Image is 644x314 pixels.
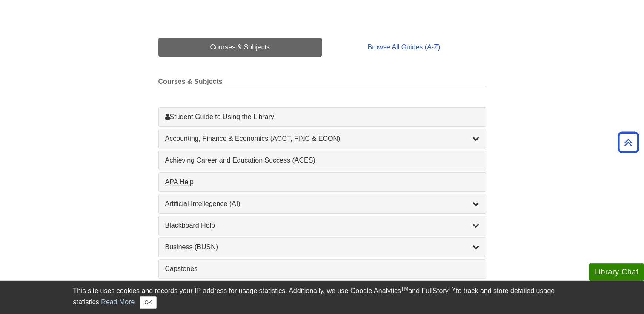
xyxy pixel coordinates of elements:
a: Courses & Subjects [158,38,322,57]
a: Read More [101,298,135,305]
a: Back to Top [615,137,642,148]
a: Browse All Guides (A-Z) [322,38,486,57]
a: Artificial Intellegence (AI) [165,199,479,209]
a: APA Help [165,177,479,187]
sup: TM [449,286,456,292]
a: Capstones [165,264,479,274]
a: Accounting, Finance & Economics (ACCT, FINC & ECON) [165,134,479,144]
a: Student Guide to Using the Library [165,112,479,122]
sup: TM [401,286,408,292]
a: Business (BUSN) [165,242,479,252]
button: Library Chat [589,263,644,281]
a: Blackboard Help [165,220,479,231]
a: Achieving Career and Education Success (ACES) [165,155,479,166]
div: This site uses cookies and records your IP address for usage statistics. Additionally, we use Goo... [73,286,571,309]
h2: Courses & Subjects [158,78,486,88]
button: Close [140,296,156,309]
